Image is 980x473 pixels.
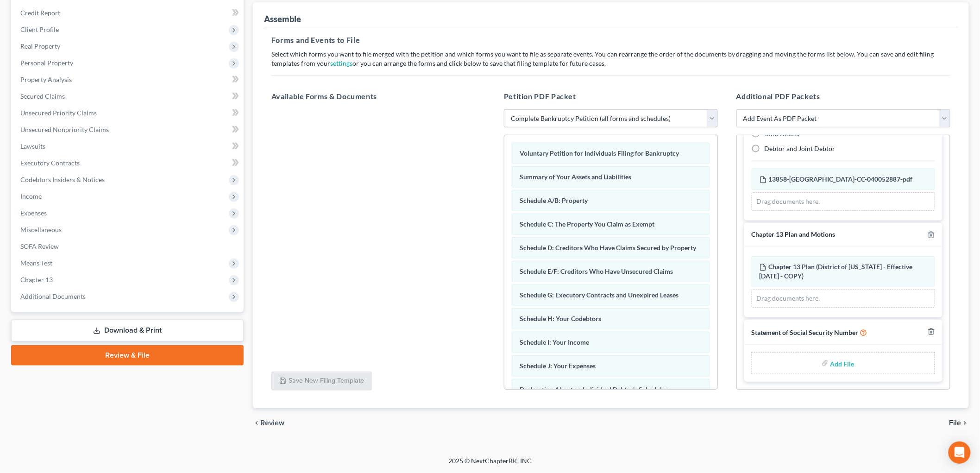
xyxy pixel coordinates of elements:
[520,338,589,346] span: Schedule I: Your Income
[260,419,284,427] span: Review
[520,196,588,204] span: Schedule A/B: Property
[11,320,244,341] a: Download & Print
[20,292,86,300] span: Additional Documents
[752,328,859,336] span: Statement of Social Security Number
[520,149,679,157] span: Voluntary Petition for Individuals Filing for Bankruptcy
[20,92,65,100] span: Secured Claims
[20,259,52,267] span: Means Test
[20,209,47,217] span: Expenses
[520,291,678,299] span: Schedule G: Executory Contracts and Unexpired Leases
[949,419,961,427] span: File
[20,59,73,67] span: Personal Property
[20,42,60,50] span: Real Property
[271,50,950,68] p: Select which forms you want to file merged with the petition and which forms you want to file as ...
[20,176,105,183] span: Codebtors Insiders & Notices
[504,92,576,101] span: Petition PDF Packet
[520,220,654,228] span: Schedule C: The Property You Claim as Exempt
[520,385,668,393] span: Declaration About an Individual Debtor's Schedules
[13,71,244,88] a: Property Analysis
[20,9,60,17] span: Credit Report
[520,267,673,275] span: Schedule E/F: Creditors Who Have Unsecured Claims
[20,192,42,200] span: Income
[253,419,260,427] i: chevron_left
[13,105,244,121] a: Unsecured Priority Claims
[253,419,294,427] button: chevron_left Review
[20,76,72,83] span: Property Analysis
[11,345,244,366] a: Review & File
[264,13,301,25] div: Assemble
[330,59,352,67] a: settings
[20,126,109,133] span: Unsecured Nonpriority Claims
[20,226,62,233] span: Miscellaneous
[752,192,935,211] div: Drag documents here.
[765,145,836,152] span: Debtor and Joint Debtor
[20,159,80,167] span: Executory Contracts
[961,419,969,427] i: chevron_right
[13,138,244,155] a: Lawsuits
[13,238,244,255] a: SOFA Review
[271,372,372,391] button: Save New Filing Template
[20,242,59,250] span: SOFA Review
[271,91,485,102] h5: Available Forms & Documents
[520,244,696,252] span: Schedule D: Creditors Who Have Claims Secured by Property
[752,289,935,308] div: Drag documents here.
[520,315,601,322] span: Schedule H: Your Codebtors
[949,441,971,464] div: Open Intercom Messenger
[271,35,950,46] h5: Forms and Events to File
[736,91,950,102] h5: Additional PDF Packets
[226,456,754,473] div: 2025 © NextChapterBK, INC
[20,25,59,33] span: Client Profile
[20,109,97,117] span: Unsecured Priority Claims
[13,88,244,105] a: Secured Claims
[20,142,45,150] span: Lawsuits
[13,155,244,171] a: Executory Contracts
[13,5,244,21] a: Credit Report
[520,362,596,370] span: Schedule J: Your Expenses
[769,175,913,183] span: 13858-[GEOGRAPHIC_DATA]-CC-040052887-pdf
[752,230,836,238] span: Chapter 13 Plan and Motions
[13,121,244,138] a: Unsecured Nonpriority Claims
[20,276,53,284] span: Chapter 13
[760,263,913,280] span: Chapter 13 Plan (District of [US_STATE] - Effective [DATE] - COPY)
[520,173,631,181] span: Summary of Your Assets and Liabilities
